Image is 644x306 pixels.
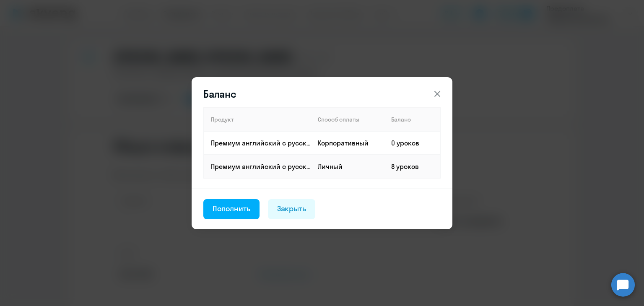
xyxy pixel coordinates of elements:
[203,199,260,219] button: Пополнить
[384,155,440,178] td: 8 уроков
[311,155,384,178] td: Личный
[268,199,316,219] button: Закрыть
[211,138,311,148] p: Премиум английский с русскоговорящим преподавателем
[211,162,311,171] p: Премиум английский с русскоговорящим преподавателем
[277,203,306,214] div: Закрыть
[213,203,250,214] div: Пополнить
[384,131,440,155] td: 0 уроков
[311,108,384,131] th: Способ оплаты
[311,131,384,155] td: Корпоративный
[384,108,440,131] th: Баланс
[192,87,452,101] header: Баланс
[204,108,311,131] th: Продукт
